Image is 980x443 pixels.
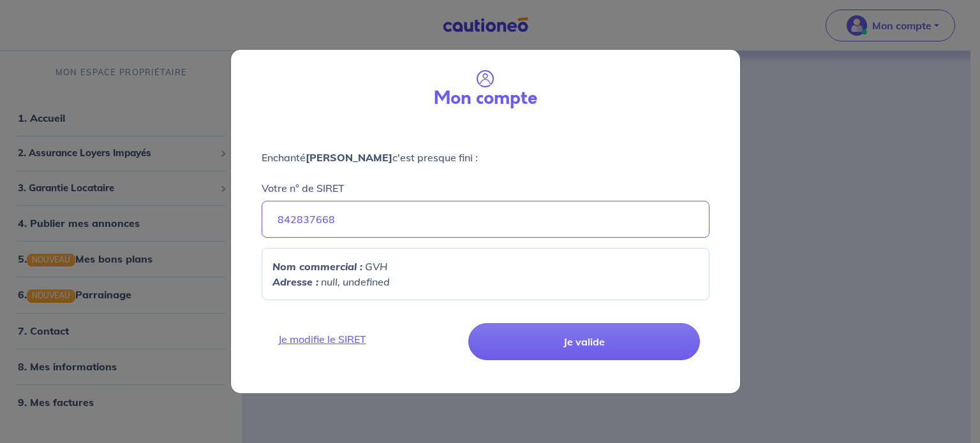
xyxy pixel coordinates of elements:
strong: [PERSON_NAME] [306,151,392,164]
p: Enchanté c'est presque fini : [262,150,709,165]
strong: Nom commercial : [272,260,362,273]
button: Je valide [468,323,700,360]
a: Je modifie le SIRET [271,331,464,347]
em: GVH [365,260,387,273]
em: null, undefined [321,275,390,288]
p: Votre n° de SIRET [262,180,345,196]
input: Ex : 4356797535 [262,201,709,238]
h3: Mon compte [434,88,537,110]
strong: Adresse : [272,275,318,288]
